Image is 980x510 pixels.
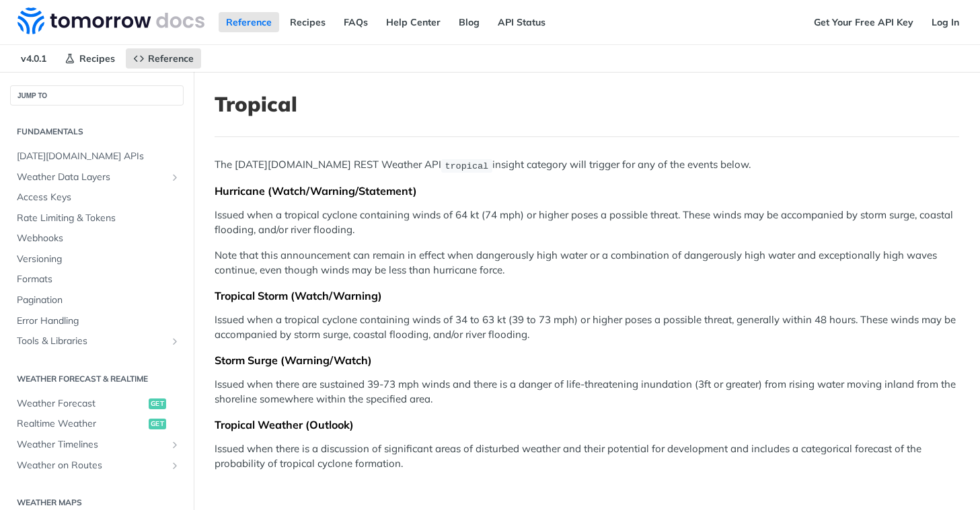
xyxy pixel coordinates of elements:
span: Formats [17,273,180,286]
button: JUMP TO [10,85,184,105]
span: Error Handling [17,314,180,328]
span: Weather on Routes [17,459,166,472]
button: Show subpages for Weather Data Layers [169,172,180,183]
span: get [149,398,166,409]
a: Formats [10,269,184,290]
div: Tropical Storm (Watch/Warning) [215,289,959,302]
span: get [149,419,166,429]
a: Reference [219,12,279,32]
span: Access Keys [17,191,180,204]
a: Blog [451,12,487,32]
a: Versioning [10,249,184,269]
div: Storm Surge (Warning/Watch) [215,353,959,367]
a: Weather Forecastget [10,394,184,414]
a: Weather on RoutesShow subpages for Weather on Routes [10,456,184,476]
a: Error Handling [10,311,184,331]
p: Issued when there are sustained 39-73 mph winds and there is a danger of life-threatening inundat... [215,377,959,407]
img: Tomorrow.io Weather API Docs [17,7,204,34]
a: Access Keys [10,187,184,208]
a: Recipes [57,48,122,69]
a: Weather Data LayersShow subpages for Weather Data Layers [10,167,184,187]
a: Webhooks [10,228,184,249]
a: Reference [126,48,201,69]
a: Rate Limiting & Tokens [10,208,184,228]
h2: Weather Maps [10,497,184,509]
span: v4.0.1 [13,48,54,69]
p: Issued when a tropical cyclone containing winds of 64 kt (74 mph) or higher poses a possible thre... [215,208,959,238]
a: Tools & LibrariesShow subpages for Tools & Libraries [10,331,184,351]
a: Recipes [282,12,333,32]
a: Weather TimelinesShow subpages for Weather Timelines [10,435,184,455]
code: tropical [441,159,492,173]
a: [DATE][DOMAIN_NAME] APIs [10,146,184,167]
a: Help Center [379,12,448,32]
p: Issued when a tropical cyclone containing winds of 34 to 63 kt (39 to 73 mph) or higher poses a p... [215,312,959,343]
div: Tropical Weather (Outlook) [215,418,959,431]
span: Webhooks [17,232,180,245]
span: Realtime Weather [17,417,145,431]
button: Show subpages for Weather Timelines [169,439,180,450]
h1: Tropical [215,92,959,116]
span: Weather Data Layers [17,171,166,184]
a: FAQs [336,12,375,32]
span: Weather Forecast [17,397,145,411]
a: Log In [924,12,967,32]
span: Reference [148,52,194,65]
p: Issued when there is a discussion of significant areas of disturbed weather and their potential f... [215,441,959,472]
span: Versioning [17,253,180,266]
button: Show subpages for Tools & Libraries [169,336,180,347]
a: Pagination [10,290,184,310]
p: Note that this announcement can remain in effect when dangerously high water or a combination of ... [215,248,959,278]
div: Hurricane (Watch/Warning/Statement) [215,184,959,198]
p: The [DATE][DOMAIN_NAME] REST Weather API insight category will trigger for any of the events below. [215,157,959,173]
span: Recipes [79,52,115,65]
span: [DATE][DOMAIN_NAME] APIs [17,150,180,163]
span: Rate Limiting & Tokens [17,212,180,225]
span: Tools & Libraries [17,335,166,348]
a: API Status [490,12,553,32]
button: Show subpages for Weather on Routes [169,460,180,471]
h2: Weather Forecast & realtime [10,373,184,385]
span: Pagination [17,294,180,307]
h2: Fundamentals [10,126,184,138]
span: Weather Timelines [17,438,166,452]
a: Get Your Free API Key [806,12,921,32]
a: Realtime Weatherget [10,414,184,434]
